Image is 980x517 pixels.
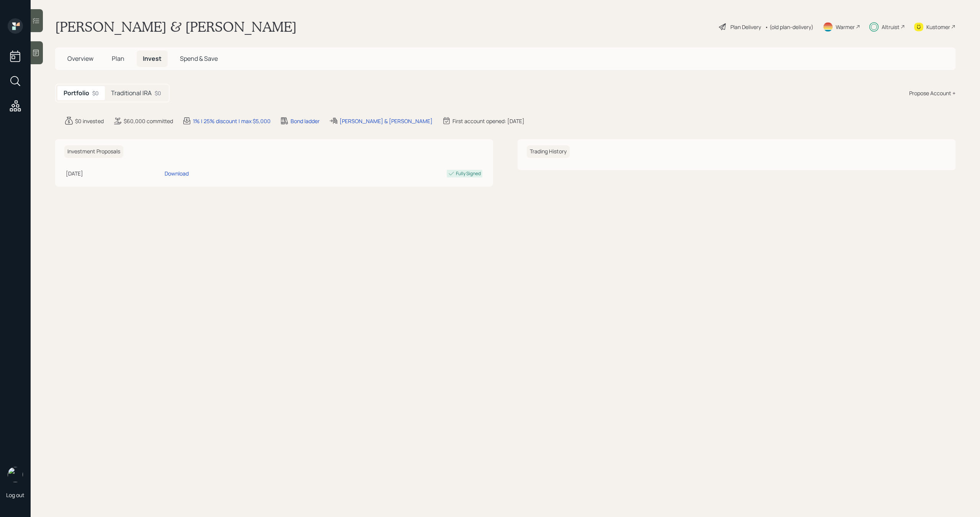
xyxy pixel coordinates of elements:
[193,117,271,125] div: 1% | 25% discount | max $5,000
[836,23,855,31] div: Warmer
[8,467,23,482] img: michael-russo-headshot.png
[527,145,570,158] h6: Trading History
[452,117,524,125] div: First account opened: [DATE]
[64,89,89,97] h5: Portfolio
[75,117,104,125] div: $0 invested
[64,145,123,158] h6: Investment Proposals
[55,18,297,35] h1: [PERSON_NAME] & [PERSON_NAME]
[291,117,320,125] div: Bond ladder
[112,54,124,63] span: Plan
[155,89,161,97] div: $0
[730,23,761,31] div: Plan Delivery
[909,89,955,97] div: Propose Account +
[6,491,24,499] div: Log out
[765,23,813,31] div: • (old plan-delivery)
[111,89,152,97] h5: Traditional IRA
[66,169,162,177] div: [DATE]
[124,117,173,125] div: $60,000 committed
[165,169,189,177] div: Download
[340,117,433,125] div: [PERSON_NAME] & [PERSON_NAME]
[67,54,93,63] span: Overview
[456,170,481,177] div: Fully Signed
[926,23,950,31] div: Kustomer
[143,54,162,63] span: Invest
[180,54,218,63] span: Spend & Save
[882,23,900,31] div: Altruist
[92,89,99,97] div: $0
